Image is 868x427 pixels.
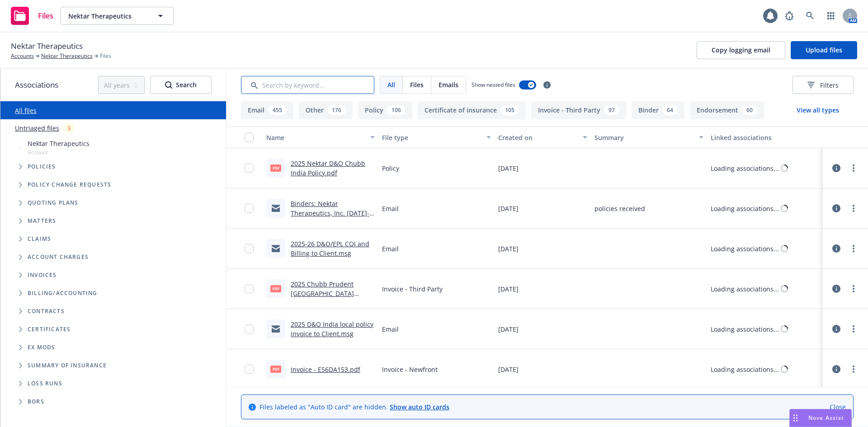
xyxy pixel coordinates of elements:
[11,40,83,52] span: Nektar Therapeutics
[830,402,846,412] a: Close
[245,204,254,213] input: Toggle Row Selected
[245,284,254,293] input: Toggle Row Selected
[68,11,146,21] span: Nektar Therapeutics
[808,414,844,422] span: Nova Assist
[270,366,281,372] span: pdf
[807,80,839,90] span: Filters
[594,204,645,213] span: policies received
[382,284,443,294] span: Invoice - Third Party
[418,101,526,119] button: Certificate of insurance
[270,285,281,292] span: pdf
[28,363,107,368] span: Summary of insurance
[263,127,378,148] button: Name
[848,203,859,214] a: more
[28,327,71,332] span: Certificates
[266,133,365,142] div: Name
[498,204,519,213] span: [DATE]
[711,204,779,213] div: Loading associations...
[791,41,857,59] button: Upload files
[820,80,839,90] span: Filters
[690,101,764,119] button: Endorsement
[28,381,62,386] span: Loss Runs
[28,291,98,296] span: Billing/Accounting
[711,284,779,294] div: Loading associations...
[711,244,779,253] div: Loading associations...
[790,409,801,427] div: Drag to move
[822,7,840,25] a: Switch app
[382,324,399,334] span: Email
[382,204,399,213] span: Email
[848,364,859,375] a: more
[498,324,519,334] span: [DATE]
[28,182,111,188] span: Policy change requests
[711,324,779,334] div: Loading associations...
[28,399,44,404] span: BORs
[28,218,56,224] span: Matters
[387,80,395,89] span: All
[780,7,798,25] a: Report a Bug
[632,101,684,119] button: Binder
[382,133,481,142] div: File type
[268,105,287,115] div: 455
[782,101,854,119] button: View all types
[28,309,65,314] span: Contracts
[848,283,859,294] a: more
[259,402,449,412] span: Files labeled as "Auto ID card" are hidden.
[390,403,449,411] a: Show auto ID cards
[241,76,374,94] input: Search by keyword...
[498,284,519,294] span: [DATE]
[439,80,458,89] span: Emails
[63,123,75,133] div: 3
[11,52,34,60] a: Accounts
[382,164,399,173] span: Policy
[498,365,519,374] span: [DATE]
[291,320,373,338] a: 2025 D&O India local policy invoice to Client.msg
[28,345,55,350] span: Ex Mods
[245,133,254,142] input: Select all
[61,7,174,25] button: Nektar Therapeutics
[245,365,254,374] input: Toggle Row Selected
[28,254,89,260] span: Account charges
[28,200,79,206] span: Quoting plans
[15,79,58,91] span: Associations
[28,148,90,156] span: Account
[291,365,360,374] a: Invoice - E56DA153.pdf
[378,127,494,148] button: File type
[38,12,53,19] span: Files
[28,272,57,278] span: Invoices
[594,133,693,142] div: Summary
[241,101,293,119] button: Email
[327,105,346,115] div: 176
[28,236,51,242] span: Claims
[498,133,578,142] div: Created on
[604,105,619,115] div: 97
[848,243,859,254] a: more
[789,409,852,427] button: Nova Assist
[270,164,281,171] span: pdf
[0,284,226,411] div: Folder Tree Example
[848,324,859,334] a: more
[165,81,172,89] svg: Search
[495,127,591,148] button: Created on
[382,244,399,253] span: Email
[707,127,823,148] button: Linked associations
[712,46,770,54] span: Copy logging email
[711,164,779,173] div: Loading associations...
[245,164,254,173] input: Toggle Row Selected
[245,244,254,253] input: Toggle Row Selected
[806,46,842,54] span: Upload files
[382,365,438,374] span: Invoice - Newfront
[472,81,515,89] span: Show nested files
[711,365,779,374] div: Loading associations...
[245,324,254,333] input: Toggle Row Selected
[0,137,226,284] div: Tree Example
[531,101,626,119] button: Invoice - Third Party
[15,106,37,115] a: All files
[15,123,59,133] a: Untriaged files
[387,105,406,115] div: 106
[28,164,56,169] span: Policies
[662,105,678,115] div: 64
[165,76,197,94] div: Search
[410,80,424,89] span: Files
[742,105,757,115] div: 60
